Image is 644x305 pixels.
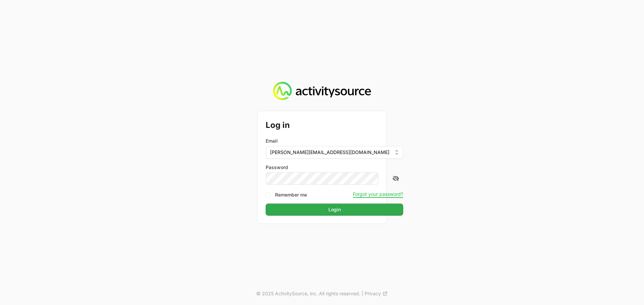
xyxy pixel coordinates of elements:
button: [PERSON_NAME][EMAIL_ADDRESS][DOMAIN_NAME] [266,146,403,159]
h2: Log in [266,119,403,131]
span: Login [328,206,341,214]
label: Password [266,164,403,171]
img: Activity Source [273,82,371,100]
span: | [362,290,363,297]
p: © 2025 ActivitySource, inc. All rights reserved. [256,290,360,297]
button: Forgot your password? [353,191,403,197]
button: Login [266,204,403,216]
span: [PERSON_NAME][EMAIL_ADDRESS][DOMAIN_NAME] [270,149,389,156]
a: Privacy [365,290,388,297]
label: Email [266,138,278,144]
label: Remember me [275,192,307,198]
